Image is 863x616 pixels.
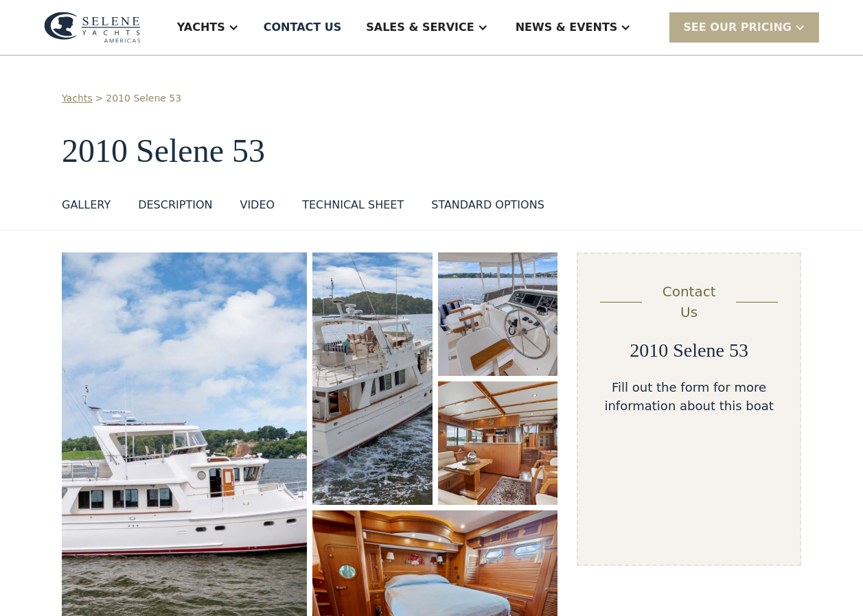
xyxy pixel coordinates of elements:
a: STANDARD OPTIONS [431,197,544,219]
div: Yachts [177,19,225,36]
div: VIDEO [240,197,275,213]
a: open lightbox [312,252,433,505]
h2: 2010 Selene 53 [630,339,748,362]
div: SEE Our Pricing [669,12,819,42]
a: Yachts [62,91,93,106]
div: Sales & Service [366,19,474,36]
a: GALLERY [62,197,111,219]
div: SEE Our Pricing [683,19,792,36]
div: Fill out the form for more information about this boat [600,378,778,415]
img: logo [44,12,141,43]
a: VIDEO [240,197,275,219]
div: DESCRIPTION [138,197,212,213]
div: GALLERY [62,197,111,213]
form: Email Form [577,252,801,567]
a: open lightbox [438,252,558,376]
div: STANDARD OPTIONS [431,197,544,213]
a: DESCRIPTION [138,197,212,219]
div: Contact US [264,19,342,36]
div: Contact Us [653,281,724,322]
h1: 2010 Selene 53 [62,133,801,169]
div: > [95,91,104,106]
iframe: Form 0 [600,434,778,537]
div: TECHNICAL SHEET [302,197,404,213]
a: TECHNICAL SHEET [302,197,404,219]
a: open lightbox [438,381,558,505]
div: News & EVENTS [516,19,618,36]
a: 2010 Selene 53 [106,91,181,106]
